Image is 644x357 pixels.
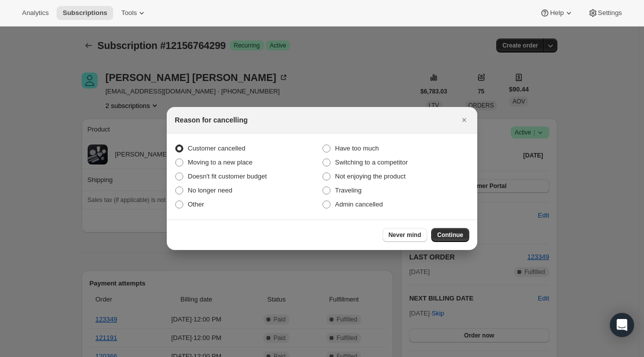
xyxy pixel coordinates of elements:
[175,115,247,125] h2: Reason for cancelling
[582,6,628,20] button: Settings
[437,231,463,239] span: Continue
[431,228,469,242] button: Continue
[63,9,107,17] span: Subscriptions
[550,9,563,17] span: Help
[383,228,427,242] button: Never mind
[335,172,406,180] span: Not enjoying the product
[335,158,408,166] span: Switching to a competitor
[188,200,204,208] span: Other
[188,186,232,194] span: No longer need
[16,6,55,20] button: Analytics
[598,9,622,17] span: Settings
[188,144,245,152] span: Customer cancelled
[534,6,579,20] button: Help
[457,113,471,127] button: Close
[115,6,153,20] button: Tools
[389,231,421,239] span: Never mind
[335,186,362,194] span: Traveling
[121,9,137,17] span: Tools
[22,9,49,17] span: Analytics
[188,172,267,180] span: Doesn't fit customer budget
[57,6,113,20] button: Subscriptions
[335,144,379,152] span: Have too much
[335,200,383,208] span: Admin cancelled
[188,158,252,166] span: Moving to a new place
[610,313,634,337] div: Open Intercom Messenger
